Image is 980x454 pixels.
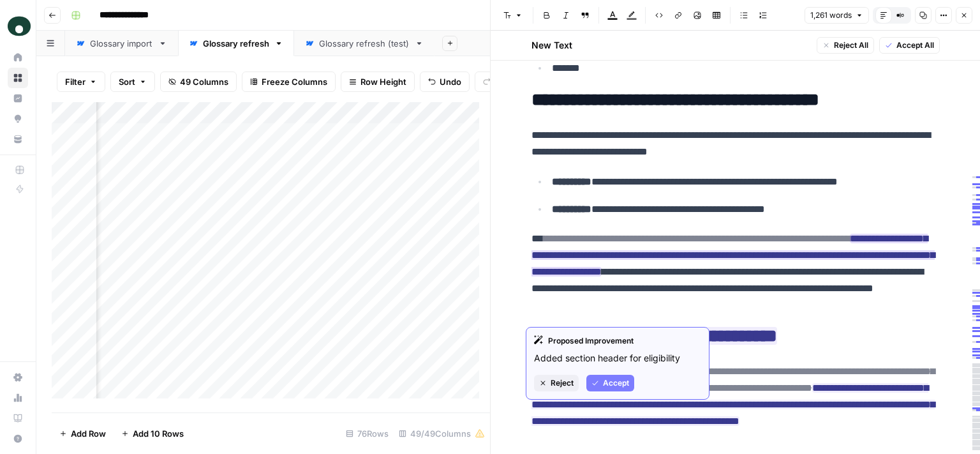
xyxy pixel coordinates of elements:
[8,15,31,38] img: Oyster Logo
[834,40,868,51] span: Reject All
[52,423,114,444] button: Add Row
[360,75,406,88] span: Row Height
[8,129,28,149] a: Your Data
[440,75,461,88] span: Undo
[71,427,106,440] span: Add Row
[896,40,934,51] span: Accept All
[203,37,269,50] div: Glossary refresh
[90,37,153,50] div: Glossary import
[180,75,228,88] span: 49 Columns
[65,31,178,56] a: Glossary import
[8,47,28,68] a: Home
[114,423,191,444] button: Add 10 Rows
[57,72,105,92] button: Filter
[133,427,184,440] span: Add 10 Rows
[8,367,28,388] a: Settings
[160,72,237,92] button: 49 Columns
[8,408,28,428] a: Learning Hub
[341,72,415,92] button: Row Height
[110,72,155,92] button: Sort
[810,10,852,21] span: 1,261 words
[8,388,28,408] a: Usage
[817,37,874,54] button: Reject All
[8,109,28,129] a: Opportunities
[879,37,940,54] button: Accept All
[8,428,28,449] button: Help + Support
[341,423,394,444] div: 76 Rows
[420,72,470,92] button: Undo
[119,75,135,88] span: Sort
[319,37,410,50] div: Glossary refresh (test)
[65,75,85,88] span: Filter
[394,423,490,444] div: 49/49 Columns
[294,31,434,56] a: Glossary refresh (test)
[8,88,28,109] a: Insights
[531,39,572,52] h2: New Text
[805,7,869,24] button: 1,261 words
[242,72,336,92] button: Freeze Columns
[262,75,327,88] span: Freeze Columns
[8,10,28,42] button: Workspace: Oyster
[178,31,294,56] a: Glossary refresh
[8,68,28,88] a: Browse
